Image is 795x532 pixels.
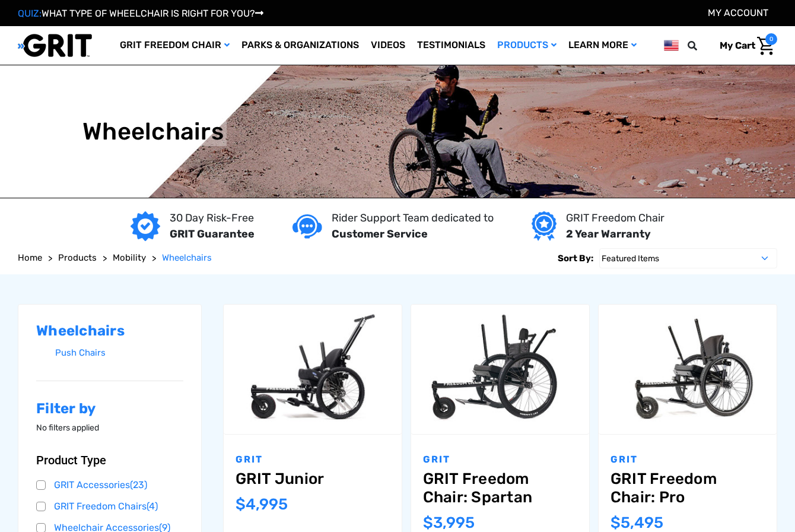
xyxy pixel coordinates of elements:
[82,118,224,146] h1: Wheelchairs
[36,400,183,417] h2: Filter by
[36,476,183,494] a: GRIT Accessories(23)
[423,470,577,506] a: GRIT Freedom Chair: Spartan,$3,995.00
[711,33,777,58] a: Cart with 0 items
[18,252,42,263] span: Home
[18,8,42,19] span: QUIZ:
[236,26,365,65] a: Parks & Organizations
[236,470,390,488] a: GRIT Junior,$4,995.00
[720,40,755,51] span: My Cart
[610,470,765,506] a: GRIT Freedom Chair: Pro,$5,495.00
[365,26,411,65] a: Videos
[114,26,236,65] a: GRIT Freedom Chair
[411,305,589,434] a: GRIT Freedom Chair: Spartan,$3,995.00
[18,33,92,58] img: GRIT All-Terrain Wheelchair and Mobility Equipment
[765,33,777,45] span: 0
[58,251,97,265] a: Products
[599,310,777,429] img: GRIT Freedom Chair Pro: the Pro model shown including contoured Invacare Matrx seatback, Spinergy...
[491,26,562,65] a: Products
[36,322,183,340] h2: Wheelchairs
[532,211,556,241] img: Year warranty
[113,252,146,263] span: Mobility
[664,38,679,53] img: us.png
[36,453,183,467] button: Product Type
[599,305,777,434] a: GRIT Freedom Chair: Pro,$5,495.00
[693,33,711,58] input: Search
[332,227,428,240] strong: Customer Service
[113,251,146,265] a: Mobility
[36,453,106,467] span: Product Type
[18,251,42,265] a: Home
[566,210,664,226] p: GRIT Freedom Chair
[130,479,147,490] span: (23)
[36,498,183,515] a: GRIT Freedom Chairs(4)
[55,344,183,362] a: Push Chairs
[411,310,589,429] img: GRIT Freedom Chair: Spartan
[708,7,768,18] a: Account
[610,514,663,532] span: $5,495
[562,26,643,65] a: Learn More
[224,305,402,434] a: GRIT Junior,$4,995.00
[224,310,402,429] img: GRIT Junior: GRIT Freedom Chair all terrain wheelchair engineered specifically for kids
[332,210,494,226] p: Rider Support Team dedicated to
[131,211,160,241] img: GRIT Guarantee
[610,452,765,467] p: GRIT
[292,214,322,239] img: Customer service
[162,252,212,263] span: Wheelchairs
[566,227,651,240] strong: 2 Year Warranty
[36,422,183,434] p: No filters applied
[558,248,593,268] label: Sort By:
[170,210,255,226] p: 30 Day Risk-Free
[423,514,475,532] span: $3,995
[18,8,263,19] a: QUIZ:WHAT TYPE OF WHEELCHAIR IS RIGHT FOR YOU?
[236,452,390,467] p: GRIT
[170,227,255,240] strong: GRIT Guarantee
[423,452,577,467] p: GRIT
[236,495,288,514] span: $4,995
[147,501,158,512] span: (4)
[162,251,212,265] a: Wheelchairs
[411,26,491,65] a: Testimonials
[757,37,774,55] img: Cart
[58,252,97,263] span: Products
